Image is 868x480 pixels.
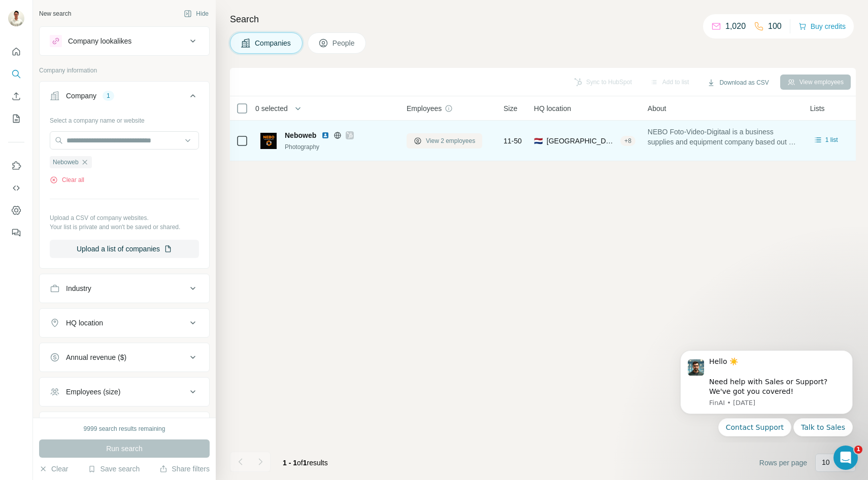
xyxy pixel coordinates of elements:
[40,276,209,301] button: Industry
[426,136,475,145] span: View 2 employees
[39,464,68,474] button: Clear
[283,459,297,467] span: 1 - 1
[50,112,199,125] div: Select a company name or website
[8,43,24,61] button: Quick start
[66,91,96,101] div: Company
[283,459,328,467] span: results
[822,457,830,467] p: 10
[39,66,210,75] p: Company information
[303,459,307,467] span: 1
[620,136,636,145] div: + 8
[285,142,394,152] div: Photography
[297,459,303,467] span: of
[40,380,209,404] button: Employees (size)
[177,6,216,21] button: Hide
[230,12,856,26] h4: Search
[66,352,126,362] div: Annual revenue ($)
[88,464,140,474] button: Save search
[825,135,838,144] span: 1 list
[66,318,103,328] div: HQ location
[50,240,199,258] button: Upload a list of companies
[725,20,746,32] p: 1,020
[648,127,798,147] span: NEBO Foto-Video-Digitaal is a business supplies and equipment company based out of [GEOGRAPHIC_DA...
[68,36,131,46] div: Company lookalikes
[255,103,288,114] span: 0 selected
[665,341,868,442] iframe: Intercom notifications message
[8,157,24,175] button: Use Surfe on LinkedIn
[40,414,209,438] button: Technologies
[39,9,71,18] div: New search
[40,311,209,335] button: HQ location
[53,158,79,167] span: Neboweb
[798,19,846,33] button: Buy credits
[534,103,571,114] span: HQ location
[407,103,442,114] span: Employees
[833,446,858,470] iframe: Intercom live chat
[50,213,199,223] p: Upload a CSV of company websites.
[285,130,316,140] span: Neboweb
[407,133,482,149] button: View 2 employees
[66,283,91,293] div: Industry
[40,345,209,370] button: Annual revenue ($)
[534,136,543,146] span: 🇳🇱
[8,10,24,26] img: Avatar
[260,133,277,149] img: Logo of Neboweb
[255,38,292,48] span: Companies
[648,103,666,114] span: About
[103,91,114,100] div: 1
[50,175,84,184] button: Clear all
[8,201,24,219] button: Dashboard
[504,103,517,114] span: Size
[759,458,807,468] span: Rows per page
[40,29,209,53] button: Company lookalikes
[321,131,329,139] img: LinkedIn logo
[332,38,356,48] span: People
[854,446,862,454] span: 1
[50,223,199,232] p: Your list is private and won't be saved or shared.
[8,65,24,83] button: Search
[8,224,24,242] button: Feedback
[40,84,209,112] button: Company1
[504,136,522,146] span: 11-50
[547,136,616,146] span: [GEOGRAPHIC_DATA], [GEOGRAPHIC_DATA][PERSON_NAME]
[66,387,120,397] div: Employees (size)
[8,109,24,128] button: My lists
[810,103,825,114] span: Lists
[700,75,776,90] button: Download as CSV
[8,179,24,197] button: Use Surfe API
[84,424,165,433] div: 9999 search results remaining
[159,464,210,474] button: Share filters
[8,87,24,105] button: Enrich CSV
[768,20,782,32] p: 100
